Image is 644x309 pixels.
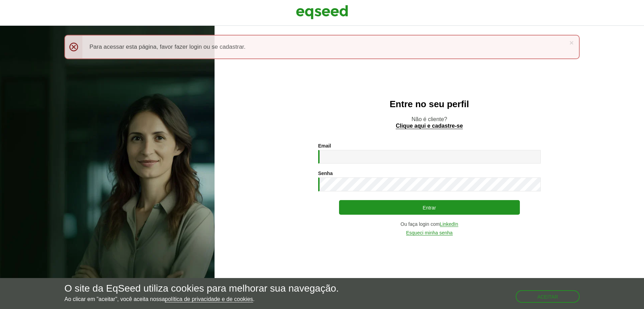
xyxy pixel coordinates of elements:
button: Aceitar [516,290,580,303]
img: EqSeed Logo [296,3,348,21]
a: Clique aqui e cadastre-se [396,123,463,129]
h2: Entre no seu perfil [228,99,630,109]
label: Senha [318,171,333,176]
p: Ao clicar em "aceitar", você aceita nossa . [64,296,339,302]
a: × [570,39,574,46]
div: Para acessar esta página, favor fazer login ou se cadastrar. [64,35,580,59]
label: Email [318,143,331,148]
a: Esqueci minha senha [406,230,453,236]
a: política de privacidade e de cookies [165,296,253,302]
div: Ou faça login com [318,222,541,227]
p: Não é cliente? [228,116,630,129]
a: LinkedIn [440,222,458,227]
button: Entrar [339,200,520,215]
h5: O site da EqSeed utiliza cookies para melhorar sua navegação. [64,283,339,294]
